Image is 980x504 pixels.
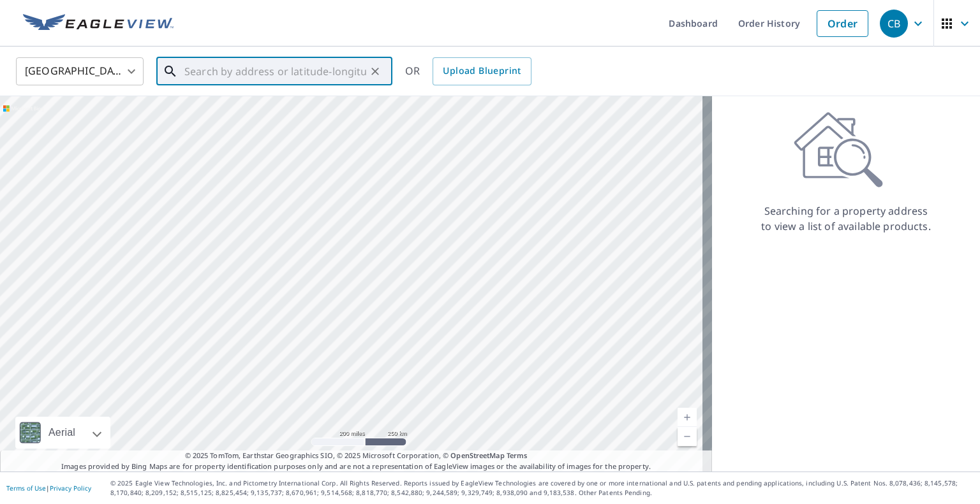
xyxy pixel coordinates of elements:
[433,57,531,85] a: Upload Blueprint
[405,57,531,85] div: OR
[817,10,868,37] a: Order
[45,417,79,449] div: Aerial
[366,62,384,80] button: Clear
[761,203,932,234] p: Searching for a property address to view a list of available products.
[23,14,174,33] img: EV Logo
[6,484,91,492] p: |
[185,450,528,461] span: © 2025 TomTom, Earthstar Geographics SIO, © 2025 Microsoft Corporation, ©
[110,479,974,498] p: © 2025 Eagle View Technologies, Inc. and Pictometry International Corp. All Rights Reserved. Repo...
[880,10,908,38] div: CB
[16,54,144,89] div: [GEOGRAPHIC_DATA]
[50,484,91,493] a: Privacy Policy
[184,54,366,89] input: Search by address or latitude-longitude
[450,450,504,460] a: OpenStreetMap
[678,427,697,446] a: Current Level 5, Zoom Out
[507,450,528,460] a: Terms
[6,484,46,493] a: Terms of Use
[443,63,521,79] span: Upload Blueprint
[678,408,697,427] a: Current Level 5, Zoom In
[15,417,110,449] div: Aerial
